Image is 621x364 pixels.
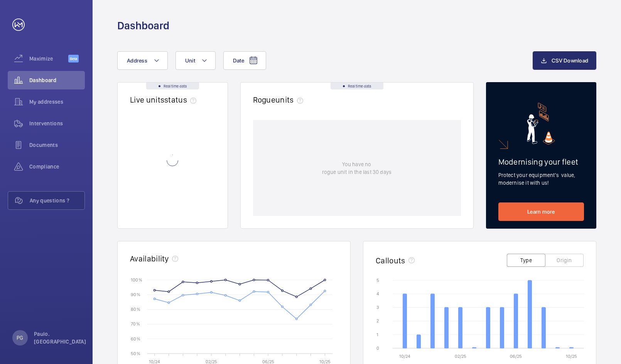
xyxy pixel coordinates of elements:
span: Dashboard [29,76,85,84]
text: 2 [376,318,379,324]
text: 90 % [131,292,140,297]
span: Any questions ? [30,197,84,204]
div: Real time data [331,83,383,89]
button: Origin [545,254,584,267]
p: PG [17,334,23,342]
span: Documents [29,141,85,149]
span: status [164,95,199,104]
button: Date [223,51,266,70]
h2: Availability [130,254,169,263]
div: Real time data [146,83,199,89]
text: 10/24 [399,354,410,359]
text: 02/25 [455,354,466,359]
a: Learn more [498,202,584,221]
span: units [275,95,306,104]
text: 06/25 [510,354,522,359]
span: CSV Download [552,57,588,64]
text: 60 % [131,336,140,341]
img: marketing-card.svg [527,103,555,145]
button: Address [117,51,168,70]
text: 4 [376,291,379,297]
span: Unit [185,57,195,64]
p: Protect your equipment's value, modernise it with us! [498,171,584,187]
span: Beta [68,55,79,62]
text: 1 [376,332,378,337]
text: 3 [376,305,379,310]
text: 50 % [131,351,140,356]
h1: Dashboard [117,19,169,33]
p: Paulo. [GEOGRAPHIC_DATA] [34,330,86,345]
button: Unit [175,51,216,70]
button: Type [507,254,545,267]
h2: Modernising your fleet [498,157,584,167]
h2: Rogue [253,95,306,104]
text: 5 [376,278,379,283]
text: 80 % [131,307,140,312]
text: 0 [376,345,379,351]
span: Interventions [29,120,85,127]
text: 10/25 [566,354,577,359]
span: Compliance [29,163,85,170]
p: You have no rogue unit in the last 30 days [322,160,391,176]
span: My addresses [29,98,85,106]
text: 70 % [131,321,140,327]
span: Date [233,57,244,64]
span: Address [127,57,147,64]
h2: Callouts [376,256,405,265]
text: 100 % [131,277,142,282]
h2: Live units [130,95,199,104]
span: Maximize [29,55,68,62]
button: CSV Download [533,51,596,70]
